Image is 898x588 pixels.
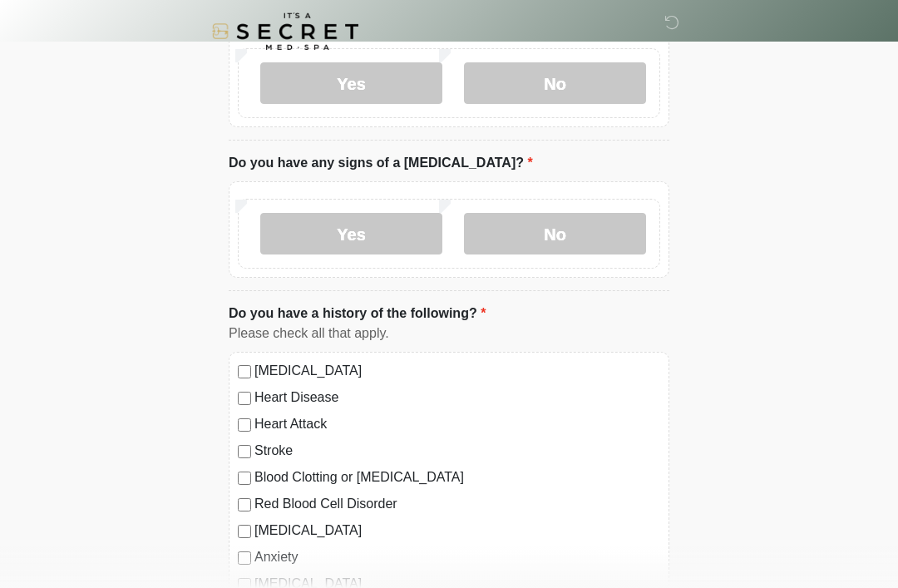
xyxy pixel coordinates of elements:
input: Heart Attack [238,418,251,432]
label: Do you have a history of the following? [229,304,486,324]
input: [MEDICAL_DATA] [238,365,251,378]
input: Anxiety [238,551,251,565]
input: Red Blood Cell Disorder [238,498,251,511]
input: Blood Clotting or [MEDICAL_DATA] [238,472,251,485]
label: Yes [260,213,442,254]
label: No [464,213,646,254]
label: Yes [260,62,442,104]
input: [MEDICAL_DATA] [238,525,251,538]
label: Heart Disease [254,388,660,408]
label: Anxiety [254,547,660,567]
label: [MEDICAL_DATA] [254,361,660,381]
label: Stroke [254,441,660,461]
label: Heart Attack [254,414,660,434]
label: No [464,62,646,104]
input: Stroke [238,445,251,458]
label: [MEDICAL_DATA] [254,521,660,541]
input: Heart Disease [238,392,251,405]
div: Please check all that apply. [229,324,669,343]
label: Red Blood Cell Disorder [254,494,660,514]
img: It's A Secret Med Spa Logo [212,12,358,50]
label: Blood Clotting or [MEDICAL_DATA] [254,467,660,487]
label: Do you have any signs of a [MEDICAL_DATA]? [229,153,533,173]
